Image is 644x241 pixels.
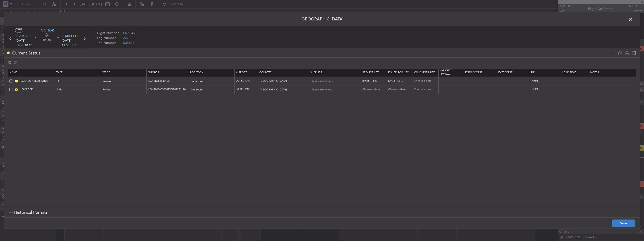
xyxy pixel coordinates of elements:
input: NNN [531,79,561,83]
button: Save [612,220,635,227]
input: NNN [531,88,561,92]
span: Notes [590,71,599,74]
span: Lead Time [562,71,576,74]
header: [GEOGRAPHIC_DATA] [4,12,640,26]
